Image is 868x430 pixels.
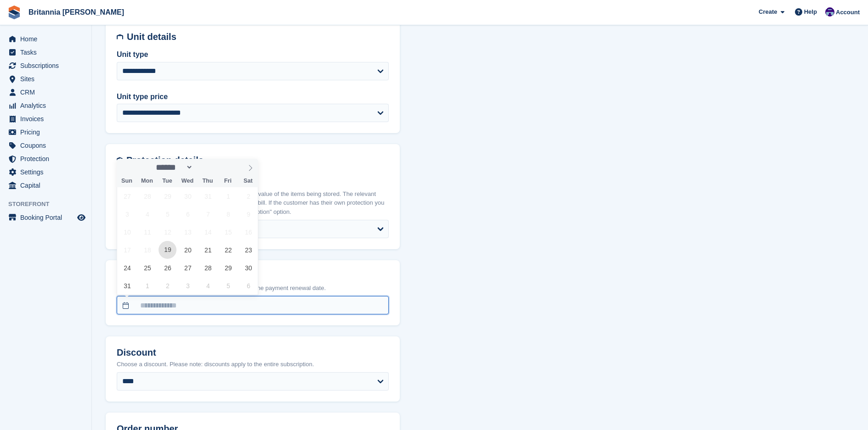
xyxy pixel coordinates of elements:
a: Preview store [76,212,87,223]
span: August 21, 2025 [199,241,217,259]
span: July 30, 2025 [179,187,197,205]
span: August 24, 2025 [118,259,136,277]
span: Help [804,7,817,17]
span: CRM [20,86,75,99]
a: menu [5,179,87,192]
span: Sat [238,178,258,184]
span: August 16, 2025 [239,223,257,241]
span: August 28, 2025 [199,259,217,277]
span: Fri [218,178,238,184]
span: Pricing [20,126,75,139]
a: menu [5,152,87,165]
span: Subscriptions [20,59,75,72]
span: August 31, 2025 [118,277,136,295]
h2: Protection details [126,155,389,166]
a: menu [5,59,87,72]
span: Create [759,7,777,17]
label: Unit type price [117,91,389,102]
img: stora-icon-8386f47178a22dfd0bd8f6a31ec36ba5ce8667c1dd55bd0f319d3a0aa187defe.svg [7,6,21,19]
label: Unit type [117,49,389,60]
span: August 20, 2025 [179,241,197,259]
span: Thu [198,178,218,184]
a: menu [5,99,87,112]
span: August 30, 2025 [239,259,257,277]
h2: Unit details [127,32,389,42]
span: Analytics [20,99,75,112]
span: Tue [157,178,177,184]
a: menu [5,73,87,85]
span: August 3, 2025 [118,205,136,223]
span: Settings [20,166,75,179]
span: August 15, 2025 [219,223,237,241]
a: menu [5,33,87,45]
span: July 31, 2025 [199,187,217,205]
a: menu [5,139,87,152]
span: August 26, 2025 [159,259,176,277]
span: July 28, 2025 [138,187,156,205]
h2: Discount [117,347,389,358]
a: menu [5,166,87,179]
span: August 6, 2025 [179,205,197,223]
span: August 27, 2025 [179,259,197,277]
span: August 18, 2025 [138,241,156,259]
span: Wed [177,178,198,184]
img: unit-details-icon-595b0c5c156355b767ba7b61e002efae458ec76ed5ec05730b8e856ff9ea34a9.svg [117,32,123,42]
span: Account [836,8,860,17]
span: Coupons [20,139,75,152]
span: August 1, 2025 [219,187,237,205]
span: September 2, 2025 [159,277,176,295]
span: Protection [20,152,75,165]
span: Sun [117,178,137,184]
span: August 13, 2025 [179,223,197,241]
span: August 11, 2025 [138,223,156,241]
span: September 6, 2025 [239,277,257,295]
img: Cameron Ballard [825,7,834,17]
img: insurance-details-icon-731ffda60807649b61249b889ba3c5e2b5c27d34e2e1fb37a309f0fde93ff34a.svg [117,155,123,166]
p: Choose a discount. Please note: discounts apply to the entire subscription. [117,360,389,369]
span: Storefront [8,200,91,209]
span: Booking Portal [20,211,75,224]
span: August 23, 2025 [239,241,257,259]
span: August 5, 2025 [159,205,176,223]
span: Tasks [20,46,75,59]
span: August 8, 2025 [219,205,237,223]
span: August 10, 2025 [118,223,136,241]
span: Invoices [20,112,75,125]
span: August 7, 2025 [199,205,217,223]
select: Month [153,162,193,172]
span: August 12, 2025 [159,223,176,241]
span: August 19, 2025 [159,241,176,259]
span: August 25, 2025 [138,259,156,277]
a: Britannia [PERSON_NAME] [25,5,128,20]
a: menu [5,112,87,125]
span: September 1, 2025 [138,277,156,295]
span: August 14, 2025 [199,223,217,241]
a: menu [5,86,87,99]
span: Capital [20,179,75,192]
a: menu [5,126,87,139]
span: Sites [20,73,75,85]
span: July 29, 2025 [159,187,176,205]
span: July 27, 2025 [118,187,136,205]
span: Home [20,33,75,45]
a: menu [5,46,87,59]
span: August 9, 2025 [239,205,257,223]
input: Year [193,162,222,172]
span: September 5, 2025 [219,277,237,295]
span: September 3, 2025 [179,277,197,295]
span: August 4, 2025 [138,205,156,223]
span: August 29, 2025 [219,259,237,277]
span: August 2, 2025 [239,187,257,205]
span: Mon [137,178,157,184]
span: August 17, 2025 [118,241,136,259]
a: menu [5,211,87,224]
span: August 22, 2025 [219,241,237,259]
span: September 4, 2025 [199,277,217,295]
